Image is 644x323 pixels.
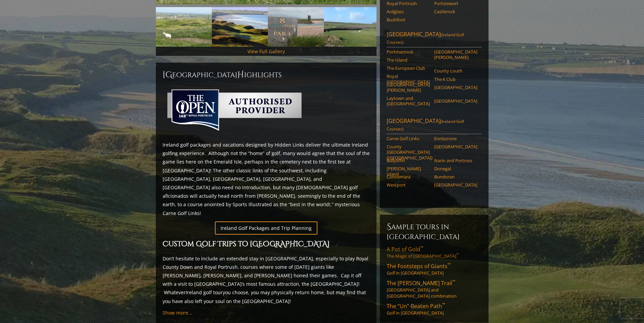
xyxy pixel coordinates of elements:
[387,9,430,14] a: Ardglass
[420,245,423,251] sup: ™
[387,302,445,310] span: The “Un”-Beaten Path
[387,17,430,22] a: Bushfoot
[452,279,455,284] sup: ™
[387,279,482,299] a: The [PERSON_NAME] Trail™[GEOGRAPHIC_DATA] and [GEOGRAPHIC_DATA] combination
[387,174,430,179] a: Connemara
[387,82,430,93] a: [GEOGRAPHIC_DATA][PERSON_NAME]
[434,166,477,171] a: Donegal
[434,182,477,188] a: [GEOGRAPHIC_DATA]
[387,49,430,55] a: Portmarnock
[387,73,430,85] a: Royal [GEOGRAPHIC_DATA]
[163,69,370,80] h2: [GEOGRAPHIC_DATA] ighlights
[434,98,477,104] a: [GEOGRAPHIC_DATA]
[247,48,285,55] a: View Full Gallery
[387,182,430,188] a: Westport
[387,245,423,253] span: A Pot of Gold
[387,302,482,316] a: The “Un”-Beaten Path™Golf in [GEOGRAPHIC_DATA]
[434,174,477,179] a: Bundoran
[434,68,477,73] a: County Louth
[434,1,477,6] a: Portstewart
[387,30,482,47] a: [GEOGRAPHIC_DATA](Ireland Golf Courses)
[387,32,464,45] span: (Ireland Golf Courses)
[237,69,244,80] span: H
[387,117,482,134] a: [GEOGRAPHIC_DATA](Ireland Golf Courses)
[387,95,430,107] a: Laytown and [GEOGRAPHIC_DATA]
[387,144,430,160] a: County [GEOGRAPHIC_DATA] ([GEOGRAPHIC_DATA])
[387,221,482,241] h6: Sample Tours in [GEOGRAPHIC_DATA]
[434,85,477,90] a: [GEOGRAPHIC_DATA]
[387,65,430,71] a: The European Club
[186,289,223,296] a: Ireland golf tour
[434,49,477,60] a: [GEOGRAPHIC_DATA][PERSON_NAME]
[387,57,430,63] a: The Island
[387,119,464,132] span: (Ireland Golf Courses)
[387,166,430,177] a: [PERSON_NAME] Island
[163,239,370,250] h2: Custom Golf Trips to [GEOGRAPHIC_DATA]
[163,309,192,316] a: Show more...
[434,136,477,141] a: Enniscrone
[456,253,459,257] sup: ™
[387,245,482,259] a: A Pot of Gold™The Magic of [GEOGRAPHIC_DATA]™
[163,254,370,305] p: Don’t hesitate to include an extended stay in [GEOGRAPHIC_DATA], especially to play Royal County ...
[387,1,430,6] a: Royal Portrush
[215,221,317,235] a: Ireland Golf Packages and Trip Planning
[387,279,455,287] span: The [PERSON_NAME] Trail
[387,158,430,163] a: Ballyliffin
[387,262,482,276] a: The Footsteps of Giants™Golf in [GEOGRAPHIC_DATA]
[387,262,450,270] span: The Footsteps of Giants
[434,158,477,163] a: Narin and Portnoo
[434,77,477,82] a: The K Club
[387,136,430,141] a: Carne Golf Links
[447,262,450,267] sup: ™
[434,9,477,14] a: Castlerock
[442,302,445,307] sup: ™
[434,144,477,149] a: [GEOGRAPHIC_DATA]
[163,141,370,217] p: Ireland golf packages and vacations designed by Hidden Links deliver the ultimate Ireland golfing...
